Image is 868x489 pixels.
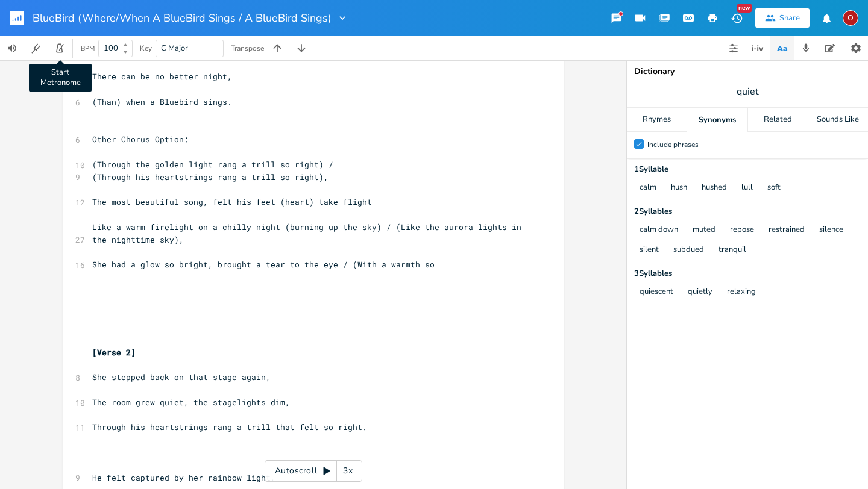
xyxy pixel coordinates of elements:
span: quiet [737,85,759,99]
button: silent [640,245,659,255]
span: (Than) when a Bluebird sings. [92,96,232,107]
button: muted [693,225,715,235]
button: relaxing [727,287,756,297]
button: Share [755,8,810,28]
span: The most beautiful song, felt his feet (heart) take flight [92,196,372,207]
div: BPM [81,45,95,52]
span: (Through his heartstrings rang a trill so right), [92,172,329,182]
div: Related [748,108,808,132]
span: The room grew quiet, the stagelights dim, [92,397,290,408]
button: Start Metronome [48,36,72,60]
button: repose [730,225,754,235]
div: Dictionary [634,67,861,76]
span: She stepped back on that stage again, [92,372,271,382]
span: He felt captured by her rainbow light, [92,472,275,483]
span: Like a warm firelight on a chilly night (burning up the sky) / (Like the aurora lights in the nig... [92,222,526,245]
button: quiescent [640,287,673,297]
button: silence [819,225,843,235]
button: calm [640,183,656,193]
button: quietly [688,287,712,297]
button: calm down [640,225,678,235]
span: She had a glow so bright, brought a tear to the eye / (With a warmth so [92,259,435,270]
div: Include phrases [647,141,699,148]
button: hushed [702,183,727,193]
span: [Verse 2] [92,347,136,358]
button: New [725,7,749,29]
div: ozarrows13 [843,10,858,26]
span: Other Chorus Option: [92,134,189,145]
div: Key [140,45,152,52]
div: Autoscroll [265,460,362,482]
button: soft [767,183,781,193]
div: Synonyms [687,108,747,132]
button: hush [671,183,687,193]
div: 2 Syllable s [634,208,861,216]
button: restrained [769,225,805,235]
button: subdued [673,245,704,255]
div: Share [779,13,800,23]
button: tranquil [719,245,746,255]
button: O [843,4,858,32]
div: New [737,4,752,13]
div: 3x [337,460,359,482]
span: Through his heartstrings rang a trill that felt so right. [92,422,367,432]
div: Rhymes [627,108,687,132]
span: (Through the golden light rang a trill so right) / [92,159,333,170]
div: 3 Syllable s [634,270,861,278]
span: BlueBird (Where/When A BlueBird Sings / A BlueBird Sings) [33,13,332,23]
div: Transpose [231,45,264,52]
div: Sounds Like [808,108,868,132]
div: 1 Syllable [634,166,861,173]
button: lull [741,183,753,193]
span: There can be no better night, [92,71,232,82]
span: C Major [161,43,188,54]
